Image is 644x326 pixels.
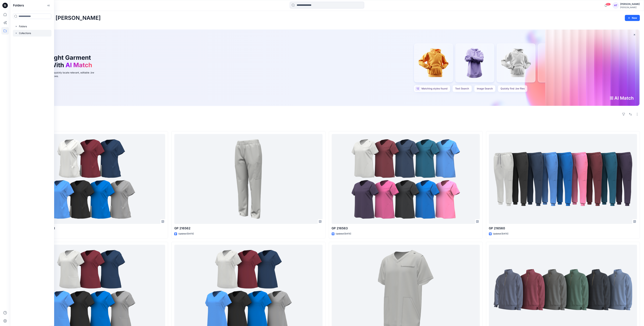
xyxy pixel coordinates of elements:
div: [PERSON_NAME] [620,2,640,6]
p: Updated [DATE] [336,232,351,236]
h4: Styles [14,124,640,128]
div: Use text or image search to quickly locate relevant, editable .bw files for faster design workflows. [23,71,99,78]
a: GP 216562 [174,134,322,224]
span: AI Match [66,61,92,69]
a: new amazon top proposal [17,134,165,224]
h1: Find the Right Garment Instantly With [23,54,94,69]
p: GP 216563 [332,226,480,231]
h2: Welcome back, [PERSON_NAME] [14,15,101,21]
div: [PERSON_NAME] [620,6,640,9]
a: GP 216563 [332,134,480,224]
span: 99+ [606,3,611,6]
button: New [625,15,640,21]
p: GP 216560 [489,226,637,231]
p: GP 216562 [174,226,322,231]
div: HT [613,2,619,8]
p: Updated [DATE] [178,232,194,236]
p: new amazon top proposal [17,226,165,231]
a: GP 216560 [489,134,637,224]
p: Updated [DATE] [493,232,508,236]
